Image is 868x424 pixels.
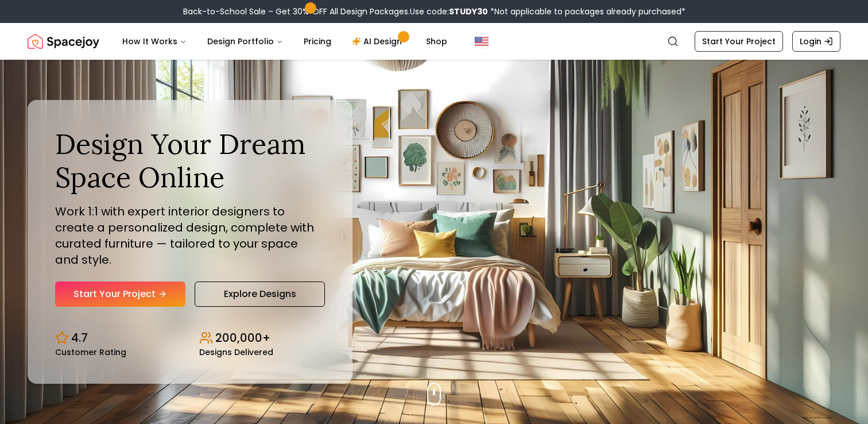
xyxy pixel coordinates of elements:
[113,30,456,53] nav: Main
[294,30,340,53] a: Pricing
[195,282,325,307] a: Explore Designs
[199,348,273,356] small: Designs Delivered
[28,23,840,60] nav: Global
[792,31,840,52] a: Login
[343,30,414,53] a: AI Design
[55,282,185,307] a: Start Your Project
[215,330,270,346] p: 200,000+
[55,348,126,356] small: Customer Rating
[198,30,292,53] button: Design Portfolio
[475,34,489,48] img: United States
[417,30,456,53] a: Shop
[695,31,783,52] a: Start Your Project
[28,30,99,53] img: Spacejoy Logo
[488,6,685,17] span: *Not applicable to packages already purchased*
[71,330,88,346] p: 4.7
[55,321,325,356] div: Design stats
[113,30,196,53] button: How It Works
[183,6,685,17] div: Back-to-School Sale – Get 30% OFF All Design Packages.
[55,203,325,268] p: Work 1:1 with expert interior designers to create a personalized design, complete with curated fu...
[55,128,325,194] h1: Design Your Dream Space Online
[410,6,488,17] span: Use code:
[449,6,488,17] b: STUDY30
[28,30,99,53] a: Spacejoy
